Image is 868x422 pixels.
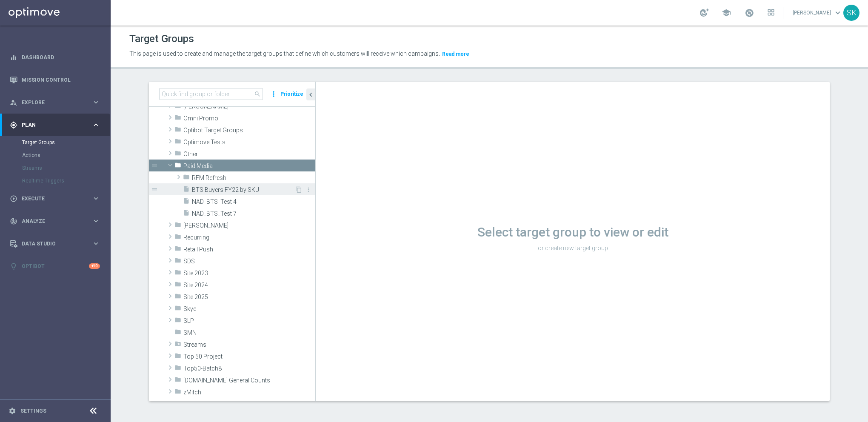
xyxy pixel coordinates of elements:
span: This page is used to create and manage the target groups that define which customers will receive... [129,50,440,57]
i: folder [174,114,181,124]
i: folder [174,328,181,338]
a: Mission Control [22,68,100,91]
div: Optibot [10,255,100,277]
a: Settings [20,408,46,413]
span: Optibot Target Groups [183,127,315,134]
i: keyboard_arrow_right [92,98,100,106]
span: Execute [22,196,92,201]
div: Data Studio keyboard_arrow_right [9,240,100,247]
span: Streams [183,341,315,348]
a: Dashboard [22,46,100,68]
i: keyboard_arrow_right [92,217,100,225]
span: Top 50 Project [183,353,315,360]
div: Realtime Triggers [22,174,110,187]
i: person_search [10,99,17,106]
button: Prioritize [279,88,305,100]
button: Read more [441,49,470,59]
span: search [254,91,261,97]
div: Data Studio [10,240,92,248]
i: folder [174,376,181,386]
div: Analyze [10,217,92,225]
button: equalizer Dashboard [9,54,100,61]
i: folder [174,293,181,302]
span: zNeil [183,401,315,408]
i: folder [174,138,181,148]
span: Analyze [22,219,92,224]
span: SDS [183,258,315,265]
span: z.DM General Counts [183,377,315,384]
i: folder [174,233,181,243]
i: folder [183,174,190,183]
i: folder [174,400,181,410]
div: Actions [22,149,110,162]
h1: Target Groups [129,33,194,45]
h1: Select target group to view or edit [316,225,830,240]
i: gps_fixed [10,121,17,129]
div: Plan [10,121,92,129]
i: play_circle_outline [10,195,17,202]
span: NAD_BTS_Test 7 [192,210,315,217]
a: Optibot [22,255,89,277]
button: person_search Explore keyboard_arrow_right [9,99,100,106]
span: Site 2025 [183,294,315,301]
p: or create new target group [316,244,830,252]
i: chevron_left [307,91,315,99]
i: track_changes [10,217,17,225]
div: SK [843,5,859,21]
span: Plan [22,123,92,128]
i: folder [174,221,181,231]
span: Skye [183,305,315,313]
i: folder [174,388,181,398]
i: Duplicate Target group [295,186,302,193]
span: RFM Refresh [192,174,315,182]
span: SMN [183,329,315,336]
i: insert_drive_file [183,197,190,207]
span: Data Studio [22,241,92,246]
input: Quick find group or folder [159,88,263,100]
span: Other [183,151,315,158]
span: Omni Promo [183,115,315,122]
i: insert_drive_file [183,185,190,195]
span: Recurring [183,234,315,241]
div: Mission Control [10,68,100,91]
div: +10 [89,263,100,269]
span: keyboard_arrow_down [833,8,842,17]
div: Explore [10,99,92,106]
i: more_vert [305,186,312,193]
span: Patrick [183,222,315,229]
i: folder [174,245,181,255]
span: Explore [22,100,92,105]
div: Streams [22,162,110,174]
span: Retail Push [183,246,315,253]
i: keyboard_arrow_right [92,194,100,202]
a: [PERSON_NAME]keyboard_arrow_down [792,6,843,19]
div: track_changes Analyze keyboard_arrow_right [9,218,100,225]
button: play_circle_outline Execute keyboard_arrow_right [9,195,100,202]
span: Optimove Tests [183,139,315,146]
i: more_vert [269,88,278,100]
button: chevron_left [306,88,315,100]
i: folder [174,281,181,291]
button: gps_fixed Plan keyboard_arrow_right [9,122,100,128]
i: insert_drive_file [183,209,190,219]
span: Paid Media [183,163,315,170]
i: keyboard_arrow_right [92,240,100,248]
span: Site 2024 [183,282,315,289]
div: Execute [10,195,92,202]
span: zMitch [183,389,315,396]
span: Site 2023 [183,270,315,277]
span: NAD_BTS_Test 4 [192,198,315,205]
i: folder [174,316,181,326]
span: BTS Buyers FY22 by SKU [192,186,294,194]
i: folder [174,150,181,160]
button: Mission Control [9,77,100,83]
i: folder [174,364,181,374]
a: Target Groups [22,139,89,146]
div: Target Groups [22,136,110,149]
button: lightbulb Optibot +10 [9,263,100,270]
